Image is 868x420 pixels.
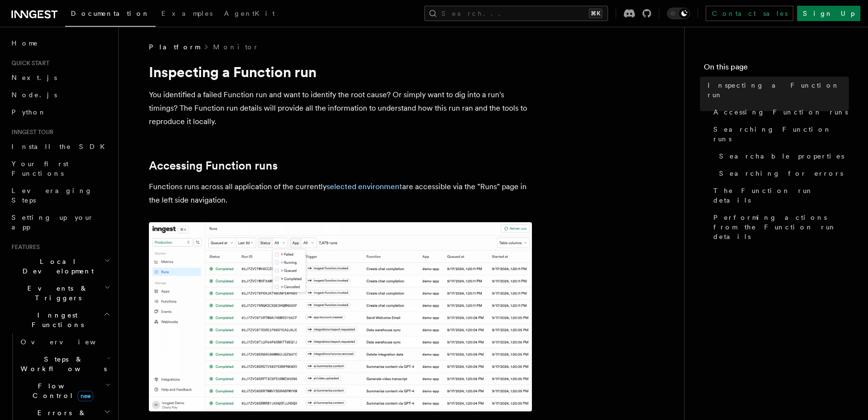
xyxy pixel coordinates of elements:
span: Accessing Function runs [713,107,848,117]
a: Accessing Function runs [149,159,278,172]
button: Inngest Functions [8,306,113,333]
button: Events & Triggers [8,280,113,306]
a: Documentation [65,3,156,27]
a: Accessing Function runs [710,103,849,121]
a: Your first Functions [8,155,113,182]
a: Home [8,34,113,52]
a: Leveraging Steps [8,182,113,209]
span: Python [11,108,46,116]
a: Examples [156,3,218,26]
a: Python [8,103,113,121]
a: Inspecting a Function run [704,77,849,103]
span: The Function run details [713,186,849,205]
a: AgentKit [218,3,281,26]
span: Steps & Workflows [17,354,107,374]
a: Searchable properties [715,148,849,165]
a: The Function run details [710,182,849,209]
span: Searching for errors [719,169,843,178]
span: new [78,391,93,401]
span: Inngest tour [8,128,54,136]
span: Inspecting a Function run [708,80,849,100]
a: selected environment [327,182,402,191]
a: Searching Function runs [710,121,849,148]
a: Performing actions from the Function run details [710,209,849,245]
img: The "Handle failed payments" Function runs list features a run in a failing state. [149,222,532,411]
a: Monitor [213,42,259,52]
a: Next.js [8,69,113,86]
h4: On this page [704,61,849,77]
span: Next.js [11,74,57,81]
span: Node.js [11,91,57,99]
kbd: ⌘K [589,9,602,18]
a: Searching for errors [715,165,849,182]
button: Flow Controlnew [17,377,113,404]
button: Search...⌘K [424,6,608,21]
span: Searchable properties [719,151,844,161]
span: Performing actions from the Function run details [713,213,849,241]
span: Leveraging Steps [11,187,92,204]
span: Your first Functions [11,160,68,177]
span: Platform [149,42,200,52]
p: Functions runs across all application of the currently are accessible via the "Runs" page in the ... [149,180,532,207]
span: Home [11,38,38,48]
span: Quick start [8,59,49,67]
a: Overview [17,333,113,351]
span: Install the SDK [11,143,111,150]
p: You identified a failed Function run and want to identify the root cause? Or simply want to dig i... [149,88,532,128]
button: Steps & Workflows [17,351,113,377]
span: Overview [21,338,119,346]
span: Searching Function runs [713,125,849,144]
span: Examples [161,10,213,17]
span: Features [8,243,40,251]
span: Setting up your app [11,214,94,231]
span: AgentKit [224,10,275,17]
h1: Inspecting a Function run [149,63,532,80]
span: Flow Control [17,381,105,400]
span: Inngest Functions [8,310,103,329]
a: Sign Up [797,6,860,21]
button: Toggle dark mode [667,8,690,19]
span: Local Development [8,257,104,276]
span: Events & Triggers [8,284,104,303]
a: Install the SDK [8,138,113,155]
button: Local Development [8,253,113,280]
a: Node.js [8,86,113,103]
a: Contact sales [706,6,793,21]
span: Documentation [71,10,150,17]
a: Setting up your app [8,209,113,236]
